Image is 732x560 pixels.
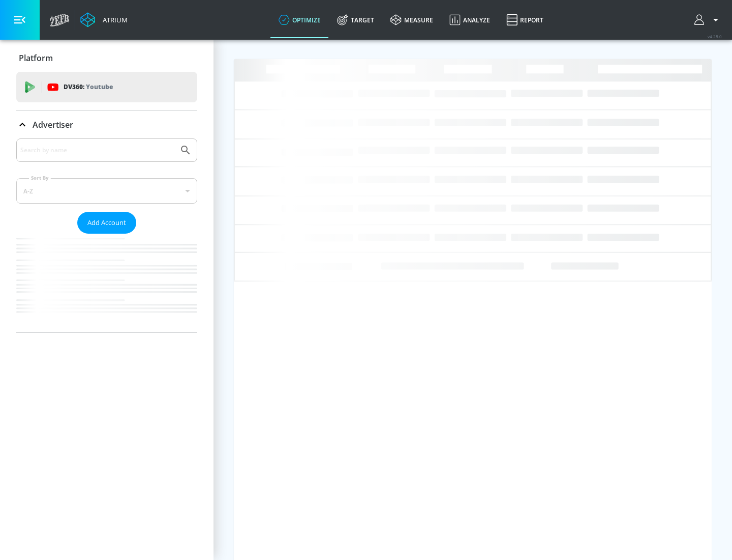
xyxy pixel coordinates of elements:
div: DV360: Youtube [16,72,197,102]
a: Target [329,2,382,38]
a: optimize [270,2,329,38]
nav: list of Advertiser [16,234,197,332]
a: measure [382,2,441,38]
div: Platform [16,44,197,72]
button: Add Account [77,212,136,234]
a: Report [498,2,552,38]
label: Sort By [29,175,51,181]
span: Add Account [87,217,126,229]
span: v 4.28.0 [708,34,722,39]
p: Youtube [86,81,113,92]
a: Analyze [441,2,498,38]
div: Advertiser [16,138,197,332]
p: Platform [19,52,53,64]
div: Advertiser [16,110,197,139]
p: DV360: [64,81,113,93]
a: Atrium [80,12,128,27]
p: Advertiser [33,119,73,130]
div: Atrium [99,15,128,24]
div: A-Z [16,178,197,204]
input: Search by name [20,144,174,157]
